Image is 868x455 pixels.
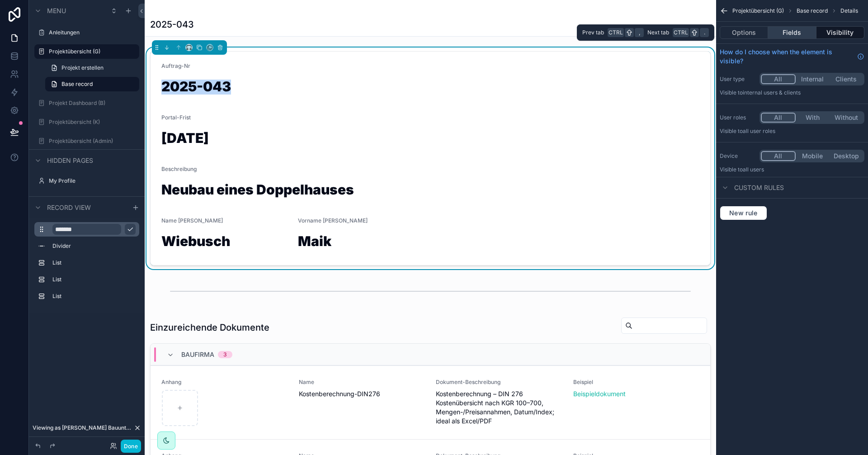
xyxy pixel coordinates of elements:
[797,7,828,14] span: Base record
[647,29,669,36] span: Next tab
[701,29,708,36] span: .
[61,81,93,88] span: Base record
[298,217,368,224] span: Vorname [PERSON_NAME]
[608,28,624,37] span: Ctrl
[720,114,756,121] label: User roles
[161,234,291,251] h1: Wiebusch
[161,217,223,224] span: Name [PERSON_NAME]
[47,156,93,165] span: Hidden pages
[720,166,864,173] p: Visible to
[49,137,137,145] label: Projektübersicht (Admin)
[150,18,194,31] h1: 2025-043
[47,203,91,212] span: Record view
[161,183,699,200] h1: Neubau eines Doppelhauses
[720,47,854,66] span: How do I choose when the element is visible?
[161,80,699,97] h1: 2025-043
[49,29,137,36] label: Anleitungen
[743,166,764,173] span: all users
[768,26,816,39] button: Fields
[636,29,643,36] span: ,
[47,6,66,15] span: Menu
[45,61,139,75] a: Projekt erstellen
[743,128,775,134] span: All user roles
[796,151,830,161] button: Mobile
[181,350,214,359] span: Baufirma
[720,128,864,135] p: Visible to
[52,259,136,266] label: List
[720,76,756,83] label: User type
[732,7,784,14] span: Projektübersicht (G)
[796,113,830,123] button: With
[829,74,863,84] button: Clients
[223,351,227,358] div: 3
[121,440,141,453] button: Done
[45,77,139,91] a: Base record
[52,276,136,283] label: List
[161,62,190,69] span: Auftrag-Nr
[720,89,864,96] p: Visible to
[734,183,784,192] span: Custom rules
[29,218,145,313] div: scrollable content
[726,209,761,217] span: New rule
[33,424,134,431] span: Viewing as [PERSON_NAME] Bauunternehmen GmbH
[673,28,689,37] span: Ctrl
[761,74,796,84] button: All
[582,29,604,36] span: Prev tab
[298,234,427,251] h1: Maik
[161,114,191,121] span: Portal-Frist
[829,151,863,161] button: Desktop
[161,166,197,172] span: Beschreibung
[720,26,768,39] button: Options
[52,293,136,300] label: List
[796,74,830,84] button: Internal
[61,64,104,71] span: Projekt erstellen
[816,26,864,39] button: Visibility
[52,242,136,250] label: Divider
[49,100,137,107] label: Projekt Dashboard (B)
[720,47,864,66] a: How do I choose when the element is visible?
[829,113,863,123] button: Without
[761,113,796,123] button: All
[161,131,291,148] h1: [DATE]
[49,118,137,126] label: Projektübersicht (K)
[720,152,756,160] label: Device
[761,151,796,161] button: All
[743,89,801,96] span: Internal users & clients
[49,48,134,55] label: Projektübersicht (G)
[720,206,767,220] button: New rule
[49,177,137,185] label: My Profile
[840,7,858,14] span: Details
